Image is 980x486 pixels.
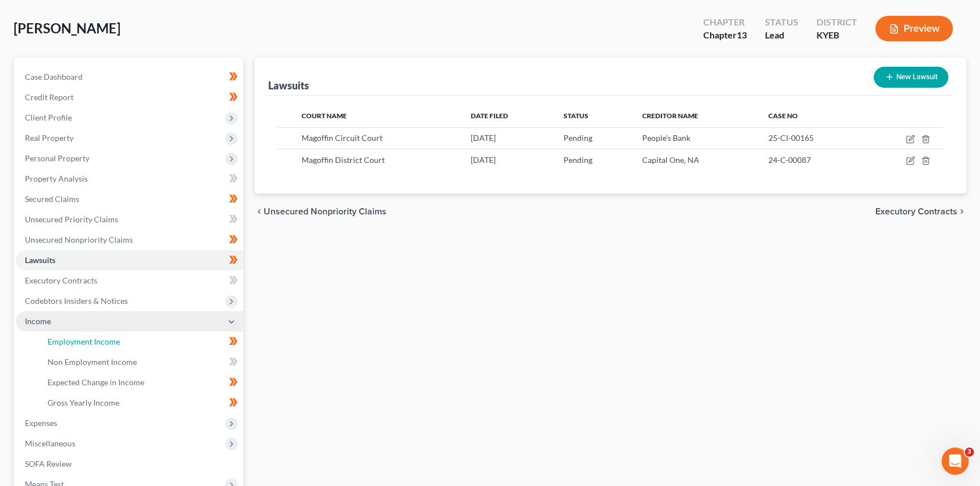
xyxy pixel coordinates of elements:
[642,155,699,165] span: Capital One, NA
[765,29,798,42] div: Lead
[25,418,57,428] span: Expenses
[48,337,120,346] span: Employment Income
[48,357,137,367] span: Non Employment Income
[703,29,747,42] div: Chapter
[25,459,72,468] span: SOFA Review
[564,155,592,165] span: Pending
[942,448,969,475] iframe: Intercom live chat
[25,296,128,306] span: Codebtors Insiders & Notices
[768,155,811,165] span: 24-C-00087
[16,250,243,270] a: Lawsuits
[255,207,264,216] i: chevron_left
[564,111,588,120] span: Status
[16,270,243,291] a: Executory Contracts
[875,16,953,41] button: Preview
[25,174,88,183] span: Property Analysis
[16,87,243,107] a: Credit Report
[875,207,957,216] span: Executory Contracts
[875,207,966,216] button: Executory Contracts chevron_right
[16,169,243,189] a: Property Analysis
[25,194,79,204] span: Secured Claims
[38,372,243,393] a: Expected Change in Income
[703,16,747,29] div: Chapter
[264,207,386,216] span: Unsecured Nonpriority Claims
[471,111,508,120] span: Date Filed
[16,189,243,209] a: Secured Claims
[874,67,948,88] button: New Lawsuit
[302,155,385,165] span: Magoffin District Court
[16,454,243,474] a: SOFA Review
[255,207,386,216] button: chevron_left Unsecured Nonpriority Claims
[25,113,72,122] span: Client Profile
[25,438,75,448] span: Miscellaneous
[25,276,97,285] span: Executory Contracts
[816,29,857,42] div: KYEB
[302,111,347,120] span: Court Name
[48,398,119,407] span: Gross Yearly Income
[25,92,74,102] span: Credit Report
[38,393,243,413] a: Gross Yearly Income
[957,207,966,216] i: chevron_right
[16,209,243,230] a: Unsecured Priority Claims
[642,111,698,120] span: Creditor Name
[768,133,814,143] span: 25-CI-00165
[14,20,121,36] span: [PERSON_NAME]
[25,72,83,81] span: Case Dashboard
[25,255,55,265] span: Lawsuits
[25,153,89,163] span: Personal Property
[25,235,133,244] span: Unsecured Nonpriority Claims
[302,133,382,143] span: Magoffin Circuit Court
[25,316,51,326] span: Income
[25,214,118,224] span: Unsecured Priority Claims
[765,16,798,29] div: Status
[737,29,747,40] span: 13
[268,79,309,92] div: Lawsuits
[471,133,496,143] span: [DATE]
[965,448,974,457] span: 3
[564,133,592,143] span: Pending
[768,111,798,120] span: Case No
[38,352,243,372] a: Non Employment Income
[48,377,144,387] span: Expected Change in Income
[642,133,690,143] span: People's Bank
[816,16,857,29] div: District
[16,230,243,250] a: Unsecured Nonpriority Claims
[38,332,243,352] a: Employment Income
[471,155,496,165] span: [DATE]
[16,67,243,87] a: Case Dashboard
[25,133,74,143] span: Real Property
